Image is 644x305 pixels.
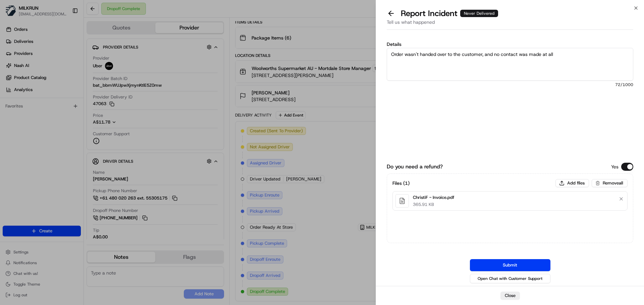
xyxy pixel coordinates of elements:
button: Open Chat with Customer Support [470,274,550,283]
p: Report Incident [401,8,498,19]
button: Add files [555,179,589,187]
label: Do you need a refund? [387,163,443,171]
h3: Files ( 1 ) [392,180,410,186]
div: Tell us what happened [387,19,633,30]
div: Never Delivered [460,10,498,17]
textarea: Order wasn't handed over to the customer, and no contact was made at all [387,48,633,81]
button: Close [500,292,520,300]
label: Details [387,42,633,47]
button: Submit [470,259,550,271]
span: 72 /1000 [387,82,633,87]
button: Removeall [592,179,628,187]
p: 365.91 KB [413,202,454,208]
p: ChristiF - Invoice.pdf [413,194,454,201]
button: Remove file [616,194,626,204]
p: Yes [611,163,619,170]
